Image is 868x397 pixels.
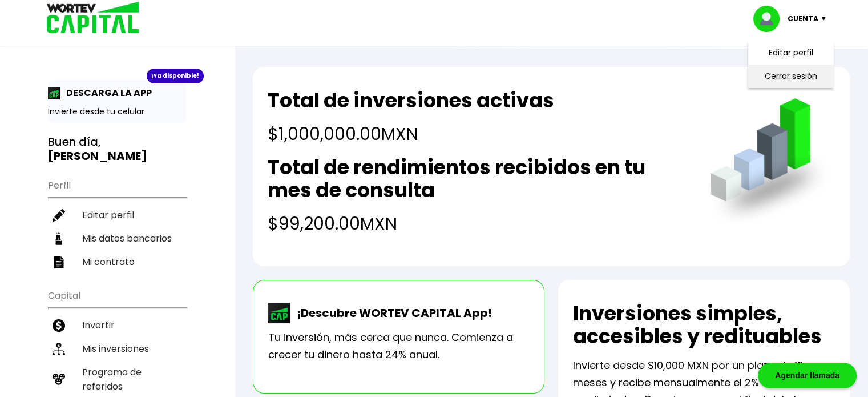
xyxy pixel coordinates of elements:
[48,148,147,164] b: [PERSON_NAME]
[53,343,65,355] img: inversiones-icon.6695dc30.svg
[291,304,492,322] p: ¡Descubre WORTEV CAPITAL App!
[769,47,813,59] a: Editar perfil
[705,98,835,228] img: grafica.516fef24.png
[788,10,818,27] p: Cuenta
[53,232,65,245] img: datos-icon.10cf9172.svg
[53,319,65,332] img: invertir-icon.b3b967d7.svg
[60,86,152,100] p: DESCARGA LA APP
[753,6,788,32] img: profile-image
[268,329,529,363] p: Tu inversión, más cerca que nunca. Comienza a crecer tu dinero hasta 24% anual.
[268,156,688,202] h2: Total de rendimientos recibidos en tu mes de consulta
[268,303,291,323] img: wortev-capital-app-icon
[53,209,65,222] img: editar-icon.952d3147.svg
[268,121,554,147] h4: $1,000,000.00 MXN
[53,256,65,268] img: contrato-icon.f2db500c.svg
[48,314,187,337] a: Invertir
[818,17,834,21] img: icon-down
[48,250,187,274] a: Mi contrato
[48,106,187,118] p: Invierte desde tu celular
[48,135,187,163] h3: Buen día,
[48,173,187,274] ul: Perfil
[48,227,187,250] a: Mis datos bancarios
[745,65,837,88] li: Cerrar sesión
[53,373,65,386] img: recomiendanos-icon.9b8e9327.svg
[268,89,554,112] h2: Total de inversiones activas
[758,363,857,388] div: Agendar llamada
[573,302,835,348] h2: Inversiones simples, accesibles y redituables
[48,87,60,99] img: app-icon
[48,337,187,360] a: Mis inversiones
[147,69,204,83] div: ¡Ya disponible!
[268,211,688,236] h4: $99,200.00 MXN
[48,203,187,227] a: Editar perfil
